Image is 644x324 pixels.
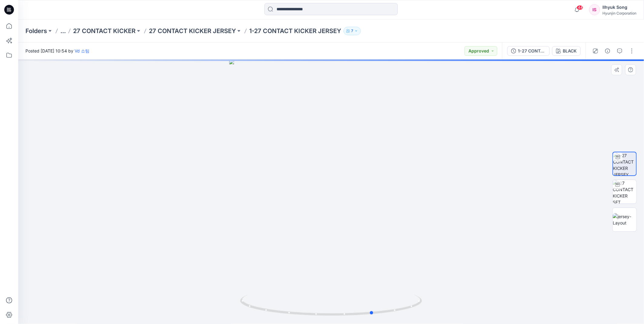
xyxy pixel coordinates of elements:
div: 1-27 CONTACT KICKER JERSEY [518,48,546,54]
span: Posted [DATE] 10:54 by [25,48,89,54]
a: Folders [25,27,47,35]
p: 7 [351,28,353,34]
div: IS [589,4,600,15]
button: Details [603,46,612,56]
img: 1-27 CONTACT KICKER JERSEY [613,152,636,175]
div: BLACK [563,48,577,54]
div: Hyunjin Corporation [602,11,636,15]
a: 27 CONTACT KICKER JERSEY [149,27,236,35]
span: 44 [577,5,583,10]
button: 1-27 CONTACT KICKER JERSEY [507,46,550,56]
button: 7 [344,27,361,35]
div: Ilhyuk Song [602,4,636,11]
button: ... [60,27,66,35]
a: 27 CONTACT KICKER [73,27,136,35]
p: 1-27 CONTACT KICKER JERSEY [249,27,341,35]
img: 127 CONTACT KICKER SET [613,180,636,204]
button: BLACK [552,46,581,56]
a: Vd 소팀 [75,48,89,53]
img: jersey-Layout [613,213,636,226]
